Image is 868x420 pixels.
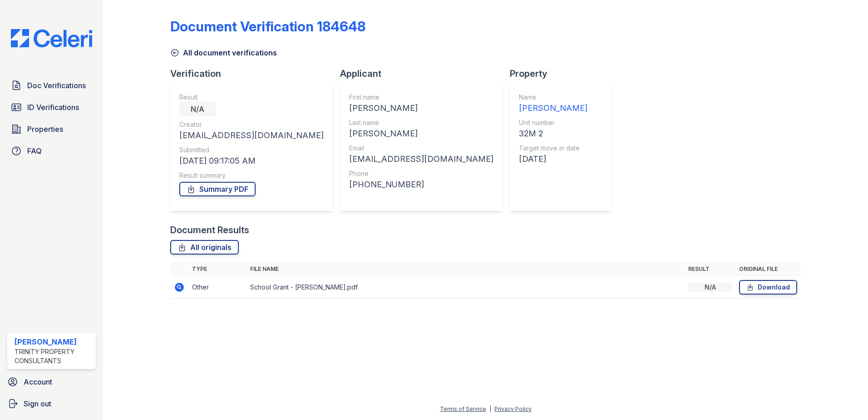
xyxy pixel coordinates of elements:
div: N/A [688,283,732,292]
div: Unit number [519,118,587,127]
div: [EMAIL_ADDRESS][DOMAIN_NAME] [349,153,493,165]
td: Other [188,276,247,299]
a: All originals [170,240,239,255]
th: Original file [735,262,801,276]
a: Doc Verifications [7,76,96,95]
td: School Grant - [PERSON_NAME].pdf [247,276,685,299]
div: | [489,405,491,412]
div: Result summary [179,171,324,180]
th: File name [247,262,685,276]
div: N/A [179,102,216,116]
div: [DATE] 09:17:05 AM [179,155,324,167]
div: Document Results [170,224,249,236]
div: [PERSON_NAME] [519,102,587,115]
div: Result [179,93,324,102]
div: Name [519,93,587,102]
div: [PERSON_NAME] [15,336,92,347]
div: Applicant [340,67,510,80]
div: Email [349,144,493,153]
div: Document Verification 184648 [170,18,365,35]
span: Sign out [24,398,51,409]
img: CE_Logo_Blue-a8612792a0a2168367f1c8372b55b34899dd931a85d93a1a3d3e32e68fde9ad4.png [4,29,99,47]
span: ID Verifications [27,102,79,113]
div: Trinity Property Consultants [15,347,92,365]
div: [EMAIL_ADDRESS][DOMAIN_NAME] [179,129,324,142]
span: Account [24,376,52,387]
div: [DATE] [519,153,587,165]
div: Target move in date [519,144,587,153]
a: Account [4,373,99,391]
th: Type [188,262,247,276]
span: Properties [27,124,63,135]
div: [PERSON_NAME] [349,102,493,115]
div: Submitted [179,145,324,155]
a: All document verifications [170,47,277,58]
div: Last name [349,118,493,127]
a: Properties [7,120,96,138]
div: [PERSON_NAME] [349,127,493,140]
div: 32M 2 [519,127,587,140]
a: ID Verifications [7,98,96,116]
a: Download [739,280,797,295]
a: Privacy Policy [494,405,532,412]
div: Verification [170,67,340,80]
span: FAQ [27,145,42,156]
a: Summary PDF [179,182,256,196]
th: Result [685,262,735,276]
div: Property [510,67,619,80]
a: FAQ [7,142,96,160]
div: [PHONE_NUMBER] [349,178,493,191]
span: Doc Verifications [27,80,86,91]
a: Name [PERSON_NAME] [519,93,587,115]
a: Sign out [4,395,99,413]
div: First name [349,93,493,102]
a: Terms of Service [440,405,486,412]
div: Phone [349,169,493,178]
div: Creator [179,120,324,129]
